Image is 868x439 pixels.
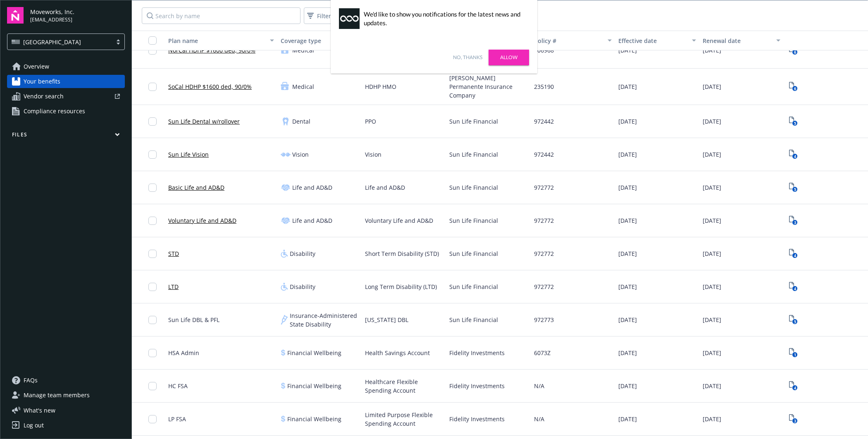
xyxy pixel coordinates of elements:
[618,282,637,291] span: [DATE]
[787,313,800,327] span: View Plan Documents
[7,75,125,88] a: Your benefits
[365,348,430,357] span: Health Savings Account
[30,7,125,24] button: Moveworks, Inc.[EMAIL_ADDRESS]
[794,352,796,358] text: 1
[534,415,544,423] span: N/A
[794,385,796,391] text: 4
[449,249,498,258] span: Sun Life Financial
[787,80,800,93] a: View Plan Documents
[24,90,64,103] span: Vendor search
[148,250,157,258] input: Toggle Row Selected
[23,38,81,46] span: [GEOGRAPHIC_DATA]
[449,348,505,357] span: Fidelity Investments
[703,282,721,291] span: [DATE]
[787,247,800,260] a: View Plan Documents
[168,315,219,324] span: Sun Life DBL & PFL
[787,214,800,227] a: View Plan Documents
[364,10,525,27] div: We'd like to show you notifications for the latest news and updates.
[168,382,188,390] span: HC FSA
[365,249,439,258] span: Short Term Disability (STD)
[148,415,157,423] input: Toggle Row Selected
[7,389,125,402] a: Manage team members
[703,150,721,159] span: [DATE]
[534,382,544,390] span: N/A
[794,50,796,55] text: 6
[618,382,637,390] span: [DATE]
[534,282,554,291] span: 972772
[142,7,300,24] input: Search by name
[618,150,637,159] span: [DATE]
[148,117,157,126] input: Toggle Row Selected
[292,150,309,159] span: Vision
[365,377,443,395] span: Healthcare Flexible Spending Account
[534,36,603,45] div: Policy #
[7,7,24,24] img: navigator-logo.svg
[618,415,637,423] span: [DATE]
[794,418,796,424] text: 3
[148,36,157,45] input: Select all
[7,374,125,387] a: FAQs
[794,286,796,291] text: 4
[365,82,396,91] span: HDHP HMO
[703,82,721,91] span: [DATE]
[7,105,125,118] a: Compliance resources
[24,75,60,88] span: Your benefits
[168,348,199,357] span: HSA Admin
[449,216,498,225] span: Sun Life Financial
[7,131,125,141] button: Files
[449,282,498,291] span: Sun Life Financial
[703,183,721,192] span: [DATE]
[449,315,498,324] span: Sun Life Financial
[287,348,341,357] span: Financial Wellbeing
[24,406,55,415] span: What ' s new
[787,115,800,128] a: View Plan Documents
[365,315,408,324] span: [US_STATE] DBL
[699,31,784,50] button: Renewal date
[787,181,800,194] a: View Plan Documents
[168,183,224,192] a: Basic Life and AD&D
[794,154,796,159] text: 4
[292,216,332,225] span: Life and AD&D
[489,50,529,65] a: Allow
[365,216,433,225] span: Voluntary Life and AD&D
[365,183,405,192] span: Life and AD&D
[534,183,554,192] span: 972772
[531,31,615,50] button: Policy #
[618,216,637,225] span: [DATE]
[703,382,721,390] span: [DATE]
[24,374,38,387] span: FAQs
[618,348,637,357] span: [DATE]
[7,60,125,73] a: Overview
[365,282,437,291] span: Long Term Disability (LTD)
[703,249,721,258] span: [DATE]
[534,315,554,324] span: 972773
[292,82,314,91] span: Medical
[618,183,637,192] span: [DATE]
[24,105,85,118] span: Compliance resources
[787,346,800,360] a: View Plan Documents
[7,406,69,415] button: What's new
[168,150,209,159] a: Sun Life Vision
[277,31,362,50] button: Coverage type
[165,31,277,50] button: Plan name
[290,282,315,291] span: Disability
[449,74,527,100] span: [PERSON_NAME] Permanente Insurance Company
[168,216,236,225] a: Voluntary Life and AD&D
[12,38,108,46] span: [GEOGRAPHIC_DATA]
[534,150,554,159] span: 972442
[703,36,771,45] div: Renewal date
[24,60,49,73] span: Overview
[534,82,554,91] span: 235190
[305,10,336,22] span: Filters
[794,319,796,324] text: 5
[787,413,800,426] a: View Plan Documents
[453,54,482,61] a: No, thanks
[304,7,337,24] button: Filters
[449,183,498,192] span: Sun Life Financial
[30,16,74,24] span: [EMAIL_ADDRESS]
